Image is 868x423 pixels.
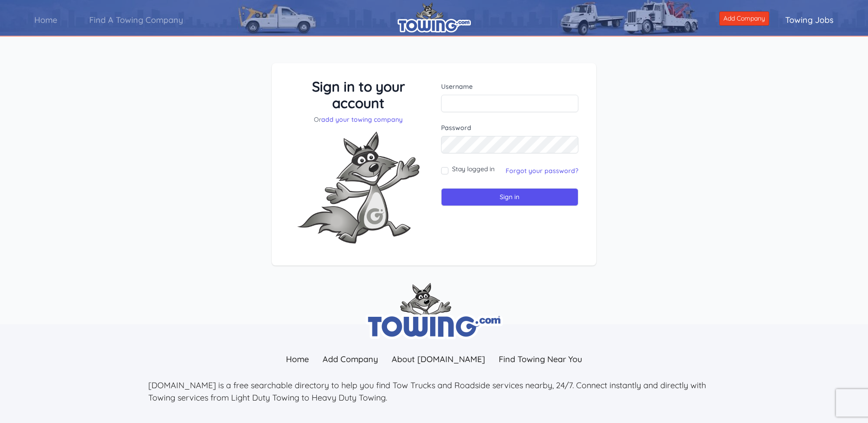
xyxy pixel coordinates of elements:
a: Towing Jobs [769,7,850,33]
img: logo.png [398,2,471,33]
a: Find Towing Near You [492,349,589,369]
input: Sign in [441,188,579,206]
a: About [DOMAIN_NAME] [385,349,492,369]
a: Home [18,7,73,33]
a: Add Company [719,11,769,26]
a: Home [279,349,316,369]
a: Forgot your password? [506,167,578,175]
label: Username [441,82,579,91]
a: Find A Towing Company [73,7,199,33]
label: Password [441,123,579,132]
img: Fox-Excited.png [290,124,427,251]
a: add your towing company [321,115,403,124]
p: Or [290,115,427,124]
img: towing [366,283,503,339]
h3: Sign in to your account [290,78,427,111]
label: Stay logged in [452,164,495,174]
p: [DOMAIN_NAME] is a free searchable directory to help you find Tow Trucks and Roadside services ne... [148,379,720,404]
a: Add Company [316,349,385,369]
